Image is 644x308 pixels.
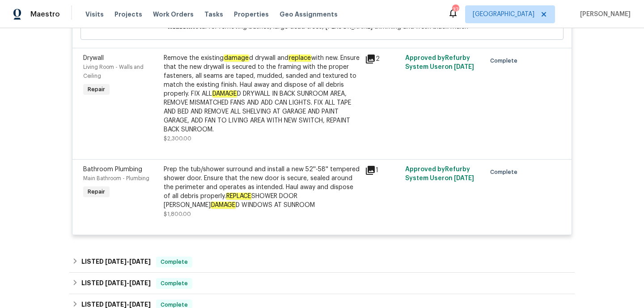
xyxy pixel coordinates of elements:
span: [DATE] [129,280,151,286]
em: damage [224,55,249,62]
em: DAMAGE [211,202,236,209]
span: Complete [157,279,191,288]
div: 37 [452,5,458,14]
span: [DATE] [105,258,127,265]
em: DAMAGE [212,90,237,97]
span: Drywall [83,55,104,61]
span: [DATE] [129,301,151,308]
span: $2,300.00 [164,136,191,141]
h6: LISTED [81,257,151,267]
span: Complete [157,257,191,266]
em: REPLACE [226,193,251,200]
div: LISTED [DATE]-[DATE]Complete [69,251,575,273]
span: Visits [85,10,104,19]
span: [DATE] [129,258,151,265]
span: Tasks [204,11,223,17]
div: 1 [365,165,400,176]
span: [DATE] [105,280,127,286]
span: Complete [490,56,521,65]
span: Work Orders [153,10,194,19]
span: Complete [490,168,521,177]
span: Approved by Refurby System User on [405,166,474,181]
div: Prep the tub/shower surround and install a new 52''-58'' tempered shower door. Ensure that the ne... [164,165,360,210]
span: Main Bathroom - Plumbing [83,176,149,181]
span: Maestro [30,10,60,19]
span: [DATE] [454,175,474,181]
span: [PERSON_NAME] [576,10,631,19]
span: Projects [114,10,142,19]
span: Repair [84,187,109,196]
span: [DATE] [105,301,127,308]
span: $1,800.00 [164,211,191,217]
span: [GEOGRAPHIC_DATA] [473,10,534,19]
div: LISTED [DATE]-[DATE]Complete [69,273,575,294]
em: replace [288,55,311,62]
span: - [105,301,151,308]
span: - [105,258,151,265]
span: Repair [84,85,109,94]
span: Approved by Refurby System User on [405,55,474,70]
span: Living Room - Walls and Ceiling [83,64,144,79]
span: - [105,280,151,286]
span: Geo Assignments [280,10,338,19]
div: 2 [365,54,400,64]
span: [DATE] [454,64,474,70]
span: Bathroom Plumbing [83,166,142,173]
span: Properties [234,10,269,19]
h6: LISTED [81,278,151,289]
div: Remove the existing d drywall and with new. Ensure that the new drywall is secured to the framing... [164,54,360,134]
